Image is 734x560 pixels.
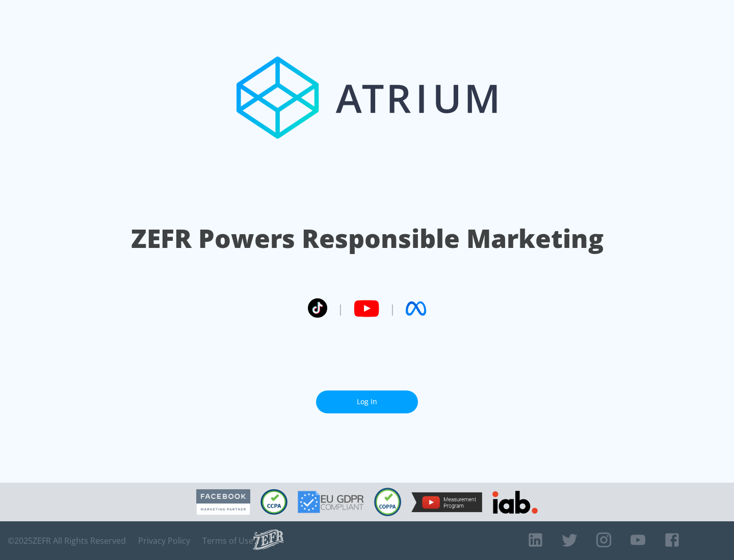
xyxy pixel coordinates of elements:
img: YouTube Measurement Program [411,492,482,512]
h1: ZEFR Powers Responsible Marketing [131,221,604,256]
img: Facebook Marketing Partner [196,489,250,515]
span: | [389,301,396,316]
img: GDPR Compliant [298,491,364,513]
a: Terms of Use [202,536,253,546]
img: COPPA Compliant [374,488,401,516]
span: | [337,301,344,316]
img: CCPA Compliant [260,489,287,515]
a: Privacy Policy [138,536,190,546]
span: © 2025 ZEFR All Rights Reserved [8,536,126,546]
img: IAB [492,491,538,514]
a: Log In [316,390,418,413]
